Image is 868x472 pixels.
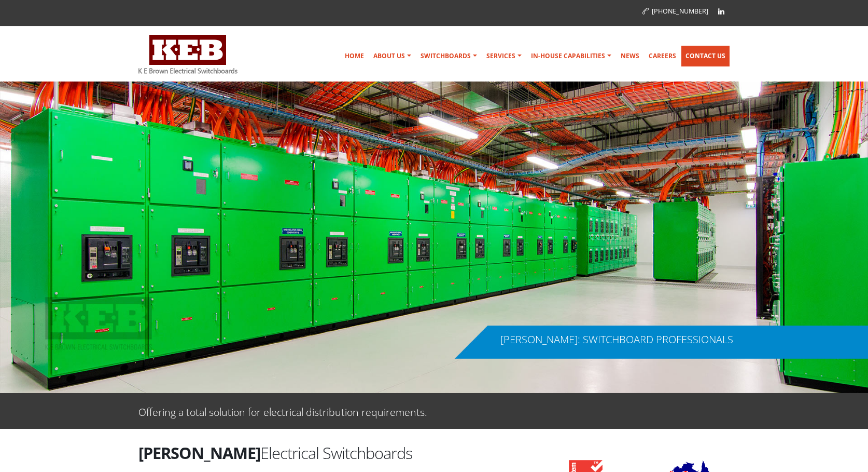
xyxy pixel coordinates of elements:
[138,35,237,74] img: K E Brown Electrical Switchboards
[416,46,481,66] a: Switchboards
[681,46,730,66] a: Contact Us
[642,7,708,16] a: [PHONE_NUMBER]
[482,46,526,66] a: Services
[341,46,368,66] a: Home
[645,46,680,66] a: Careers
[369,46,415,66] a: About Us
[527,46,615,66] a: In-house Capabilities
[138,442,260,464] strong: [PERSON_NAME]
[713,4,729,19] a: Linkedin
[138,442,527,464] h2: Electrical Switchboards
[617,46,643,66] a: News
[500,334,733,345] div: [PERSON_NAME]: SWITCHBOARD PROFESSIONALS
[138,403,427,419] p: Offering a total solution for electrical distribution requirements.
